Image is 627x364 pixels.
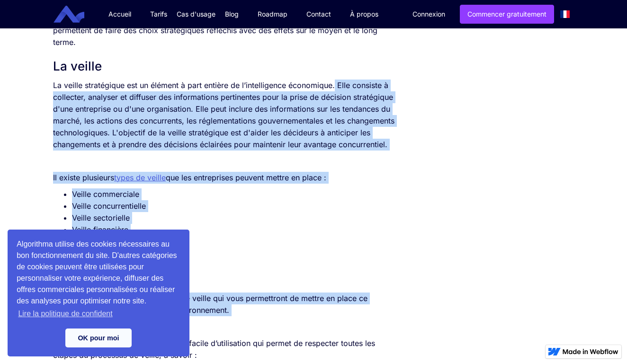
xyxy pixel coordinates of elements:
li: Veille réglementaire et juridique [72,248,397,259]
a: dismiss cookie message [65,328,132,347]
h2: La veille [53,58,397,75]
li: Veille commerciale [72,188,397,200]
a: types de veille [114,173,166,182]
li: Veille concurrentielle [72,200,397,212]
li: Veille sectorielle [72,212,397,224]
li: Veille technologique [72,236,397,248]
p: La veille stratégique est un élément à part entière de l’intelligence économique. Elle consiste à... [53,80,397,151]
div: Cas d'usage [177,9,215,19]
a: home [61,6,91,23]
a: Commencer gratuitement [460,5,554,24]
p: ‍ [53,321,397,333]
p: ‍ [53,276,397,288]
p: Il existe plusieurs que les entreprises peuvent mettre en place : [53,172,397,184]
p: est un logiciel de veille qui facile d’utilisation qui permet de respecter toutes les étapes du p... [53,337,397,361]
p: ‍ [53,155,397,167]
li: Veille image / e-réputation [72,259,397,271]
a: learn more about cookies [17,307,114,321]
li: Veille financière [72,224,397,236]
img: Made in Webflow [563,349,618,355]
div: cookieconsent [8,230,189,356]
a: Connexion [405,5,452,23]
span: Algorithma utilise des cookies nécessaires au bon fonctionnement du site. D'autres catégories de ... [17,239,180,321]
p: Il existe plusieurs logiciels ou outils de veille qui vous permettront de mettre en place ce proc... [53,293,397,316]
